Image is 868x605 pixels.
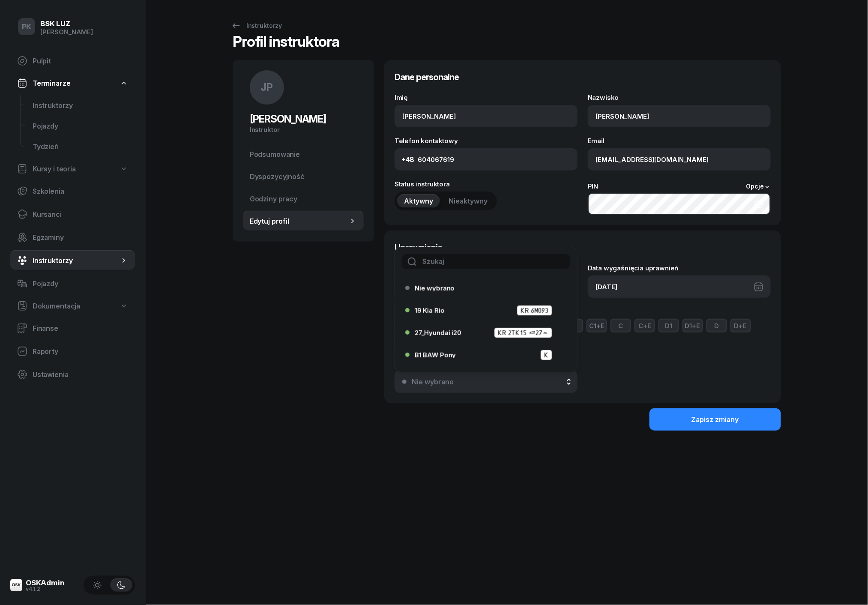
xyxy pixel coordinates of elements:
span: Egzaminy [33,234,128,242]
input: Szukaj [402,254,570,269]
a: Finanse [10,318,135,338]
a: Terminarze [10,74,135,93]
a: Pojazdy [26,116,135,136]
div: Instruktor [250,126,357,134]
a: Edytuj profil [243,211,364,231]
span: Pojazdy [33,280,128,288]
h2: [PERSON_NAME] [250,112,357,126]
button: Nie wybrano [395,371,578,393]
div: Nie wybrano [412,378,454,386]
span: KR 6M093 [517,305,552,316]
button: Zapisz zmiany [650,408,781,431]
button: D1+E [682,319,703,332]
a: Dokumentacja [10,297,135,315]
a: Godziny pracy [243,189,364,209]
span: Pojazdy [33,122,128,130]
span: Kursanci [33,210,128,219]
span: 19 Kia Rio [415,307,444,314]
a: Dyspozycyjność [243,166,364,187]
a: Pulpit [10,51,135,71]
div: OSKAdmin [26,579,65,587]
span: Pulpit [33,57,128,65]
span: 27_Hyundai i20 [415,329,461,336]
div: Instruktorzy [231,21,282,31]
a: Kursy i teoria [10,159,135,178]
span: Dyspozycyjność [250,173,357,181]
a: Tydzień [26,136,135,157]
span: Terminarze [33,79,70,87]
span: Ustawienia [33,371,128,379]
span: Podsumowanie [250,150,357,159]
a: Ustawienia [10,364,135,385]
span: Tydzień [33,143,128,151]
div: Zapisz zmiany [691,416,739,424]
button: C1+E [587,319,607,332]
span: Szkolenia [33,187,128,195]
button: D1 [658,319,679,332]
a: Instruktorzy [10,250,135,271]
button: Aktywny [397,194,440,208]
div: [PERSON_NAME] [40,28,93,36]
span: Dokumentacja [33,302,80,310]
a: Podsumowanie [243,144,364,165]
a: Kursanci [10,204,135,225]
div: Profil instruktora [233,34,339,55]
h3: Dane personalne [395,70,771,84]
span: B1 BAW Pony [415,352,456,358]
div: BSK LUZ [40,20,93,27]
span: Aktywny [404,197,433,205]
a: Egzaminy [10,227,135,248]
button: D+E [730,319,751,332]
span: Raporty [33,347,128,356]
span: KR 2TK15 (27) [494,327,552,338]
a: Szkolenia [10,181,135,201]
button: Nieaktywny [442,194,494,208]
span: Instruktorzy [33,257,120,265]
span: Finanse [33,324,128,332]
span: Nie wybrano [415,285,455,291]
a: Raporty [10,341,135,362]
span: K [540,350,552,360]
span: KR 186L [520,372,552,383]
button: D [706,319,727,332]
img: logo-xs@2x.png [10,579,22,591]
span: Edytuj profil [250,217,348,225]
span: Instruktorzy [33,102,128,110]
span: Godziny pracy [250,195,357,203]
span: Kursy i teoria [33,165,76,173]
a: Pojazdy [10,273,135,294]
a: Instruktorzy [223,17,290,34]
span: Nieaktywny [449,197,488,205]
div: v4.1.2 [26,587,65,592]
button: C [611,319,631,332]
span: PK [22,23,32,30]
a: Instruktorzy [26,95,135,116]
a: Opcje [746,183,771,190]
h3: Uprawnienia [395,241,771,255]
button: C+E [635,319,655,332]
span: JP [261,82,273,93]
